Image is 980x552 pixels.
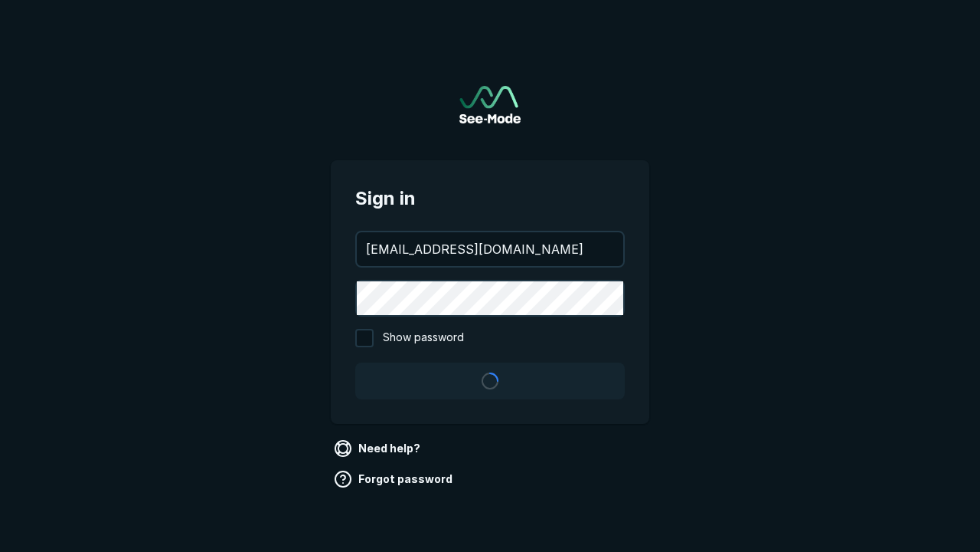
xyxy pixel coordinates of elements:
a: Need help? [331,436,426,461]
a: Forgot password [331,467,459,491]
a: Go to sign in [459,86,521,123]
img: See-Mode Logo [459,86,521,123]
input: your@email.com [357,232,623,266]
span: Sign in [355,185,625,212]
span: Show password [383,329,464,347]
